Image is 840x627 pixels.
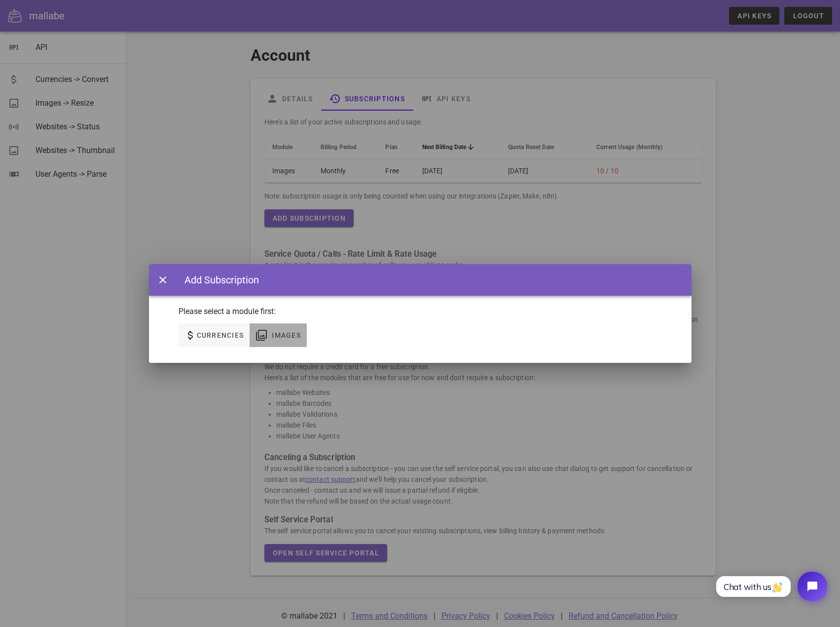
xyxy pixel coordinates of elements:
span: Images [271,331,301,339]
button: Images [250,323,307,347]
div: Add Subscription [175,273,259,287]
p: Please select a module first: [179,306,662,317]
span: Currencies [196,331,244,339]
button: Currencies [179,323,250,347]
iframe: Tidio Chat [705,563,836,610]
